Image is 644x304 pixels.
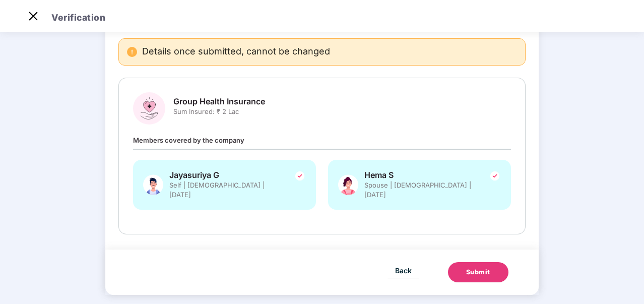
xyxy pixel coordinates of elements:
[395,264,412,277] span: Back
[127,47,137,57] img: svg+xml;base64,PHN2ZyBpZD0iRGFuZ2VyX2FsZXJ0IiBkYXRhLW5hbWU9IkRhbmdlciBhbGVydCIgeG1sbnM9Imh0dHA6Ly...
[294,170,306,182] img: svg+xml;base64,PHN2ZyBpZD0iVGljay0yNHgyNCIgeG1sbnM9Imh0dHA6Ly93d3cudzMub3JnLzIwMDAvc3ZnIiB3aWR0aD...
[489,170,501,182] img: svg+xml;base64,PHN2ZyBpZD0iVGljay0yNHgyNCIgeG1sbnM9Imh0dHA6Ly93d3cudzMub3JnLzIwMDAvc3ZnIiB3aWR0aD...
[364,170,475,180] span: Hema S
[169,180,280,200] span: Self | [DEMOGRAPHIC_DATA] | [DATE]
[448,262,508,282] button: Submit
[143,170,163,200] img: svg+xml;base64,PHN2ZyBpZD0iU3BvdXNlX01hbGUiIHhtbG5zPSJodHRwOi8vd3d3LnczLm9yZy8yMDAwL3N2ZyIgeG1sbn...
[169,170,280,180] span: Jayasuriya G
[364,180,475,200] span: Spouse | [DEMOGRAPHIC_DATA] | [DATE]
[173,96,265,107] span: Group Health Insurance
[338,170,358,200] img: svg+xml;base64,PHN2ZyB4bWxucz0iaHR0cDovL3d3dy53My5vcmcvMjAwMC9zdmciIHhtbG5zOnhsaW5rPSJodHRwOi8vd3...
[133,136,244,144] span: Members covered by the company
[466,267,490,277] div: Submit
[142,47,330,57] span: Details once submitted, cannot be changed
[173,107,265,116] span: Sum Insured: ₹ 2 Lac
[388,262,419,278] button: Back
[133,92,165,125] img: svg+xml;base64,PHN2ZyBpZD0iR3JvdXBfSGVhbHRoX0luc3VyYW5jZSIgZGF0YS1uYW1lPSJHcm91cCBIZWFsdGggSW5zdX...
